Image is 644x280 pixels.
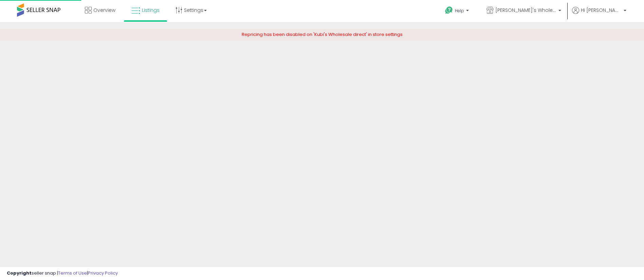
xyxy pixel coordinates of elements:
span: [PERSON_NAME]'s Wholesale direct [495,7,556,14]
a: Privacy Policy [88,270,118,276]
a: Hi [PERSON_NAME] [572,7,626,22]
span: Repricing has been disabled on 'Kubi's Wholesale direct' in store settings [242,31,403,38]
strong: Copyright [7,270,32,276]
span: Hi [PERSON_NAME] [581,7,622,14]
a: Terms of Use [58,270,87,276]
span: Listings [142,7,160,14]
a: Help [440,1,476,22]
i: Get Help [445,6,453,15]
span: Help [455,8,464,14]
div: seller snap | | [7,270,118,277]
span: Overview [93,7,115,14]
